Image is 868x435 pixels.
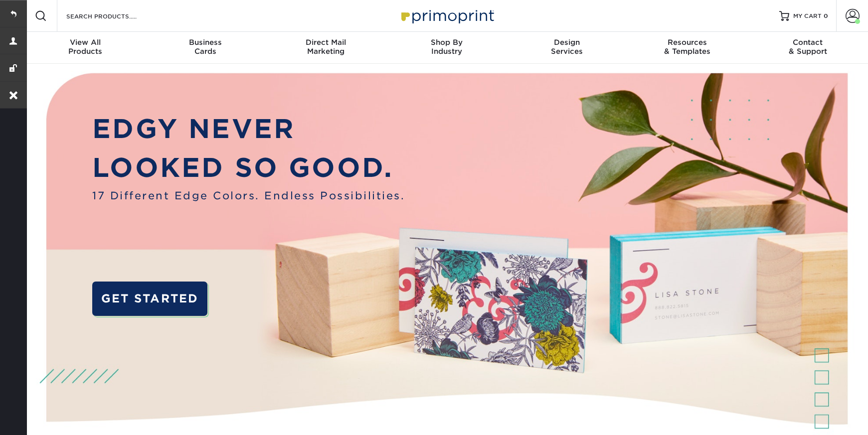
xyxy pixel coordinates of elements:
[824,12,828,19] span: 0
[146,38,266,47] span: Business
[397,5,497,26] img: Primoprint
[507,38,627,56] div: Services
[25,32,146,64] a: View AllProducts
[92,188,405,203] span: 17 Different Edge Colors. Endless Possibilities.
[25,38,146,56] div: Products
[266,38,386,47] span: Direct Mail
[386,38,507,56] div: Industry
[627,38,748,56] div: & Templates
[92,110,405,148] p: EDGY NEVER
[793,12,822,20] span: MY CART
[65,10,163,22] input: SEARCH PRODUCTS.....
[92,282,207,316] a: GET STARTED
[25,38,146,47] span: View All
[507,38,627,47] span: Design
[92,148,405,187] p: LOOKED SO GOOD.
[507,32,627,64] a: DesignServices
[266,32,386,64] a: Direct MailMarketing
[266,38,386,56] div: Marketing
[747,38,868,47] span: Contact
[386,38,507,47] span: Shop By
[747,38,868,56] div: & Support
[627,38,748,47] span: Resources
[386,32,507,64] a: Shop ByIndustry
[627,32,748,64] a: Resources& Templates
[146,32,266,64] a: BusinessCards
[747,32,868,64] a: Contact& Support
[146,38,266,56] div: Cards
